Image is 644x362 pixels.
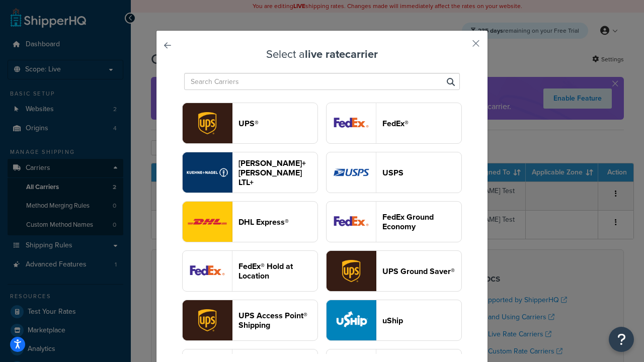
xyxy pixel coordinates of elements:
[305,46,378,62] strong: live rate carrier
[326,103,462,144] button: fedEx logoFedEx®
[238,261,317,281] header: FedEx® Hold at Location
[183,202,232,242] img: dhl logo
[327,202,376,242] img: smartPost logo
[382,212,461,231] header: FedEx Ground Economy
[238,217,317,227] header: DHL Express®
[382,266,461,276] header: UPS Ground Saver®
[183,103,232,143] img: ups logo
[327,251,376,291] img: surePost logo
[382,168,461,177] header: USPS
[183,152,232,193] img: reTransFreight logo
[184,73,460,90] input: Search Carriers
[182,48,462,60] h3: Select a
[182,103,318,144] button: ups logoUPS®
[183,251,232,291] img: fedExLocation logo
[182,300,318,341] button: accessPoint logoUPS Access Point® Shipping
[382,316,461,325] header: uShip
[326,250,462,292] button: surePost logoUPS Ground Saver®
[327,103,376,143] img: fedEx logo
[182,250,318,292] button: fedExLocation logoFedEx® Hold at Location
[326,201,462,242] button: smartPost logoFedEx Ground Economy
[238,119,317,128] header: UPS®
[182,152,318,193] button: reTransFreight logo[PERSON_NAME]+[PERSON_NAME] LTL+
[327,300,376,340] img: uShip logo
[327,152,376,193] img: usps logo
[183,300,232,340] img: accessPoint logo
[326,300,462,341] button: uShip logouShip
[382,119,461,128] header: FedEx®
[326,152,462,193] button: usps logoUSPS
[238,311,317,330] header: UPS Access Point® Shipping
[182,201,318,242] button: dhl logoDHL Express®
[238,158,317,187] header: [PERSON_NAME]+[PERSON_NAME] LTL+
[609,327,634,352] button: Open Resource Center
